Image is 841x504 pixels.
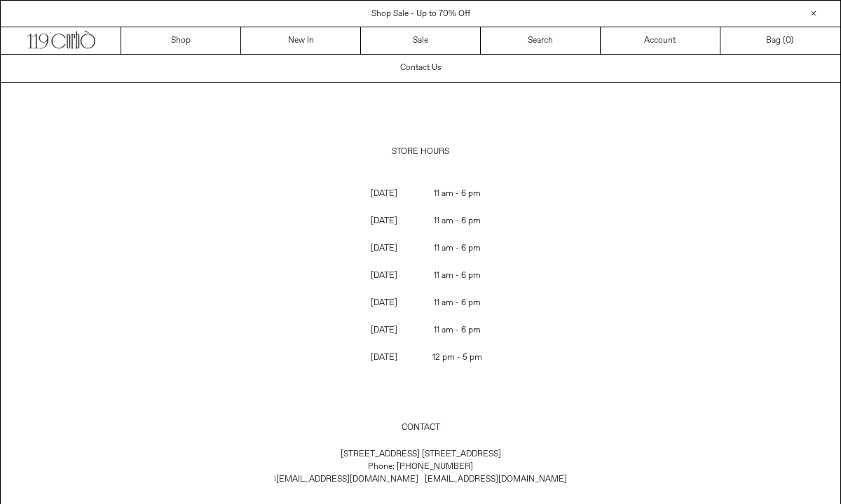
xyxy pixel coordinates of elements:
a: Shop Sale - Up to 70% Off [371,8,470,20]
p: [DATE] [348,262,420,289]
span: i [274,474,425,485]
a: Sale [361,27,481,54]
p: [DATE] [348,235,420,262]
a: Search [481,27,601,54]
a: New In [241,27,361,54]
p: 11 am - 6 pm [421,317,494,344]
p: CONTACT [189,414,652,441]
p: [DATE] [348,181,420,207]
p: [DATE] [348,317,420,344]
p: STORE HOURS [189,139,652,165]
a: Bag () [720,27,840,54]
p: [DATE] [348,344,420,371]
p: [DATE] [348,208,420,234]
p: [DATE] [348,290,420,316]
a: Account [601,27,720,54]
p: [STREET_ADDRESS] [STREET_ADDRESS] Phone: [PHONE_NUMBER] [189,441,652,493]
span: ) [786,34,793,47]
a: [EMAIL_ADDRESS][DOMAIN_NAME] [425,474,567,485]
p: 11 am - 6 pm [421,262,494,289]
p: 12 pm - 5 pm [421,344,494,371]
a: [EMAIL_ADDRESS][DOMAIN_NAME] [276,474,418,485]
p: 11 am - 6 pm [421,208,494,234]
p: 11 am - 6 pm [421,181,494,207]
span: 0 [786,35,791,46]
h1: Contact Us [400,56,442,80]
p: 11 am - 6 pm [421,290,494,316]
a: Shop [121,27,241,54]
p: 11 am - 6 pm [421,235,494,262]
